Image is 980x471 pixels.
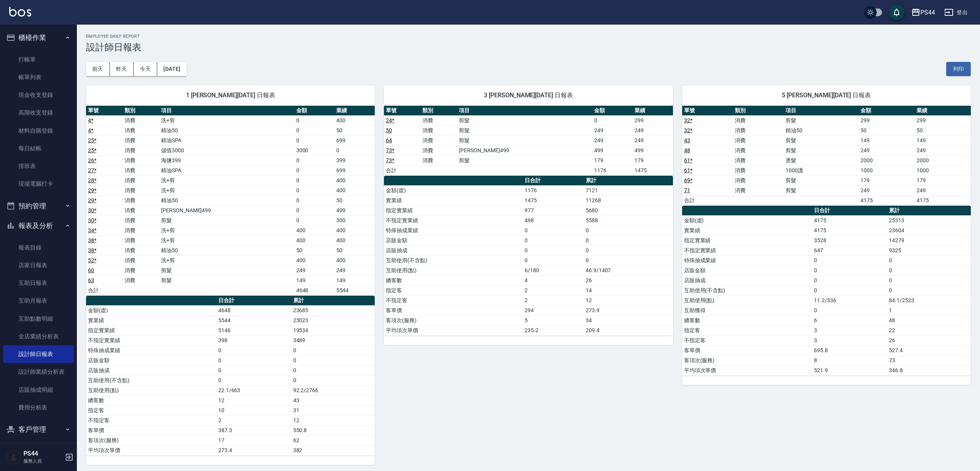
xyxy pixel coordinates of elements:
th: 累計 [584,176,673,186]
td: 消費 [733,175,784,185]
a: 63 [88,277,94,283]
td: 精油50 [159,195,294,205]
td: 0 [523,245,584,255]
th: 項目 [457,106,592,116]
td: 燙髮 [784,155,859,165]
td: 22 [887,325,971,335]
td: 剪髮 [159,215,294,225]
span: 5 [PERSON_NAME][DATE] 日報表 [691,92,962,99]
td: 不指定實業績 [384,215,523,225]
td: 精油50 [159,125,294,135]
th: 日合計 [216,296,291,306]
td: 1176 [592,165,633,175]
td: 精油50 [159,245,294,255]
button: 今天 [134,62,158,76]
a: 打帳單 [3,51,74,68]
td: 合計 [682,195,733,205]
td: 店販金額 [384,235,523,245]
button: 登出 [941,5,971,20]
a: 報表目錄 [3,239,74,256]
td: 149 [334,275,375,285]
td: 0 [812,285,887,295]
td: [PERSON_NAME]499 [159,205,294,215]
td: 0 [887,255,971,265]
td: 消費 [123,155,159,165]
td: 2 [523,285,584,295]
td: 實業績 [384,195,523,205]
td: 1 [887,305,971,315]
td: 消費 [733,165,784,175]
td: 7121 [584,185,673,195]
a: 互助點數明細 [3,310,74,328]
td: 2000 [859,155,915,165]
th: 業績 [633,106,673,116]
td: 消費 [733,155,784,165]
td: 9325 [887,245,971,255]
table: a dense table [86,106,375,296]
a: 材料自購登錄 [3,122,74,140]
td: 11268 [584,195,673,205]
td: 指定客 [682,325,812,335]
td: 0 [294,195,335,205]
h3: 設計師日報表 [86,42,971,53]
td: 剪髮 [159,265,294,275]
th: 金額 [859,106,915,116]
td: 149 [859,135,915,145]
th: 累計 [291,296,375,306]
td: 84.1/2523 [887,295,971,305]
td: 0 [812,275,887,285]
table: a dense table [86,296,375,456]
td: 不指定客 [682,335,812,345]
td: 400 [334,255,375,265]
td: 消費 [123,195,159,205]
td: 店販金額 [682,265,812,275]
th: 類別 [420,106,457,116]
td: 指定實業績 [682,235,812,245]
td: 剪髮 [784,115,859,125]
td: 店販抽成 [682,275,812,285]
td: 實業績 [86,315,216,325]
td: 2000 [915,155,971,165]
td: 0 [584,225,673,235]
a: 帳單列表 [3,68,74,86]
td: 11.2/336 [812,295,887,305]
td: 金額(虛) [682,215,812,225]
td: 洗+剪 [159,255,294,265]
td: 總客數 [682,315,812,325]
a: 60 [88,267,94,273]
a: 43 [684,137,690,143]
td: 249 [592,135,633,145]
button: 報表及分析 [3,216,74,236]
td: 消費 [420,125,457,135]
td: 洗+剪 [159,235,294,245]
td: 消費 [123,185,159,195]
td: 儲值3000 [159,145,294,155]
td: 洗+剪 [159,185,294,195]
button: 前天 [86,62,110,76]
td: 1475 [523,195,584,205]
th: 日合計 [812,206,887,216]
td: 3000 [294,145,335,155]
td: 合計 [86,285,123,295]
a: 71 [684,187,690,193]
td: 總客數 [384,275,523,285]
td: 1000 [915,165,971,175]
td: 4 [523,275,584,285]
td: 洗+剪 [159,225,294,235]
th: 類別 [123,106,159,116]
td: 0 [294,125,335,135]
td: 消費 [123,145,159,155]
td: 5680 [584,205,673,215]
td: 不指定實業績 [86,335,216,345]
th: 業績 [334,106,375,116]
div: PS44 [920,8,935,17]
td: 4175 [812,225,887,235]
td: 0 [294,165,335,175]
a: 店販抽成明細 [3,381,74,399]
td: 249 [294,265,335,275]
td: 19534 [291,325,375,335]
td: 249 [633,135,673,145]
td: 647 [812,245,887,255]
td: 金額(虛) [384,185,523,195]
td: 特殊抽成業績 [682,255,812,265]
